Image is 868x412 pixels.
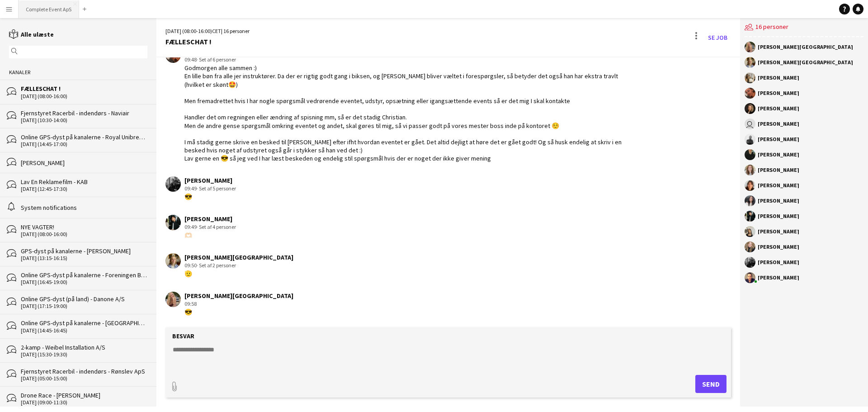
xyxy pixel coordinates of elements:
span: · Set af 2 personer [197,262,236,269]
div: 16 personer [745,18,863,37]
div: [PERSON_NAME] [758,260,799,265]
div: [PERSON_NAME] [184,176,236,185]
div: [DATE] (10:30-14:00) [21,117,147,123]
div: 😎 [184,308,293,316]
div: [DATE] (14:45-16:45) [21,327,147,334]
div: [DATE] (12:45-17:30) [21,186,147,192]
button: Complete Event ApS [19,0,79,18]
div: [PERSON_NAME][GEOGRAPHIC_DATA] [184,253,293,261]
div: [DATE] (09:00-11:30) [21,399,147,406]
div: 🫡 [184,270,293,278]
div: GPS-dyst på kanalerne - [PERSON_NAME] [21,247,147,255]
div: 🫶🏻 [184,231,236,239]
span: · Set af 4 personer [197,223,236,230]
div: [PERSON_NAME] [758,213,799,219]
div: [PERSON_NAME] [21,159,147,167]
div: 09:49 [184,223,236,231]
div: [PERSON_NAME] [758,275,799,280]
div: [PERSON_NAME][GEOGRAPHIC_DATA] [758,60,853,65]
div: [PERSON_NAME][GEOGRAPHIC_DATA] [184,292,293,300]
span: CET [212,28,221,34]
div: FÆLLESCHAT ! [21,85,147,93]
div: System notifications [21,204,147,212]
div: Fjernstyret Racerbil - indendørs - Rønslev ApS [21,367,147,375]
div: [PERSON_NAME] [758,75,799,81]
div: [DATE] (17:15-19:00) [21,303,147,309]
div: [DATE] (05:00-15:00) [21,375,147,382]
span: · Set af 5 personer [197,185,236,192]
div: Godmorgen alle sammen :) En lille bøn fra alle jer instruktører. Da der er rigtig godt gang i bik... [184,64,632,162]
div: [PERSON_NAME] [758,152,799,157]
div: 09:49 [184,185,236,193]
div: 09:58 [184,300,293,308]
div: NYE VAGTER! [21,223,147,231]
div: Online GPS-dyst (på land) - Danone A/S [21,295,147,303]
div: [PERSON_NAME] [184,215,236,223]
div: [DATE] (08:00-16:00) [21,231,147,237]
div: [DATE] (14:45-17:00) [21,141,147,147]
div: [PERSON_NAME] [758,106,799,111]
a: Se Job [704,30,731,45]
div: [DATE] (15:30-19:30) [21,351,147,358]
div: [PERSON_NAME] [758,198,799,204]
div: Online GPS-dyst på kanalerne - Foreningen BLOXHUB [21,271,147,279]
div: [DATE] (13:15-16:15) [21,255,147,261]
div: Fjernstyret Racerbil - indendørs - Naviair [21,109,147,117]
div: [DATE] (08:00-16:00) | 16 personer [165,27,250,35]
div: [DATE] (08:00-16:00) [21,93,147,99]
div: 2-kamp - Weibel Installation A/S [21,343,147,351]
span: · Set af 6 personer [197,56,236,63]
div: [PERSON_NAME] [758,137,799,142]
div: [PERSON_NAME] [758,244,799,250]
div: FÆLLESCHAT ! [165,38,250,46]
div: Drone Race - [PERSON_NAME] [21,391,147,399]
div: 09:50 [184,261,293,270]
a: Alle ulæste [9,30,54,38]
div: Online GPS-dyst på kanalerne - Royal Unibrew A/S [21,133,147,141]
div: [PERSON_NAME] [758,121,799,127]
div: [PERSON_NAME] [758,90,799,96]
label: Besvar [172,332,194,340]
div: Lav En Reklamefilm - KAB [21,178,147,186]
div: Online GPS-dyst på kanalerne - [GEOGRAPHIC_DATA] [21,319,147,327]
div: 😎 [184,193,236,201]
div: [PERSON_NAME] [758,183,799,188]
div: [PERSON_NAME] [758,229,799,234]
div: [DATE] (16:45-19:00) [21,279,147,285]
div: [PERSON_NAME] [758,167,799,173]
div: 09:48 [184,56,632,64]
button: Send [695,375,726,393]
div: [PERSON_NAME][GEOGRAPHIC_DATA] [758,44,853,50]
